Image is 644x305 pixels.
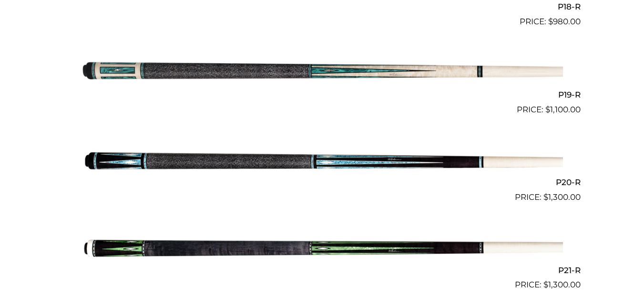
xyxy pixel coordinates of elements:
h2: P19-R [64,86,581,103]
span: $ [543,280,548,289]
bdi: 1,300.00 [543,280,581,289]
h2: P20-R [64,174,581,191]
bdi: 980.00 [548,17,581,26]
img: P19-R [82,32,563,112]
bdi: 1,100.00 [545,105,581,114]
h2: P21-R [64,261,581,279]
bdi: 1,300.00 [543,192,581,202]
img: P21-R [82,207,563,287]
img: P20-R [82,120,563,200]
span: $ [543,192,548,202]
a: P19-R $1,100.00 [64,32,581,116]
a: P21-R $1,300.00 [64,207,581,291]
a: P20-R $1,300.00 [64,120,581,204]
span: $ [545,105,550,114]
span: $ [548,17,553,26]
